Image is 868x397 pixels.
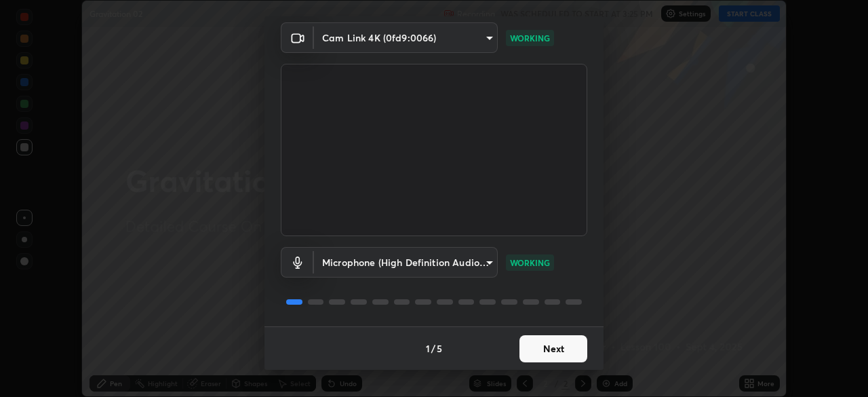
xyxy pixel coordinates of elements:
h4: 5 [437,341,442,356]
button: Next [519,335,587,362]
div: Cam Link 4K (0fd9:0066) [314,22,498,53]
p: WORKING [510,257,550,269]
div: Cam Link 4K (0fd9:0066) [314,247,498,278]
p: WORKING [510,32,550,44]
h4: / [431,341,435,356]
h4: 1 [426,341,430,356]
